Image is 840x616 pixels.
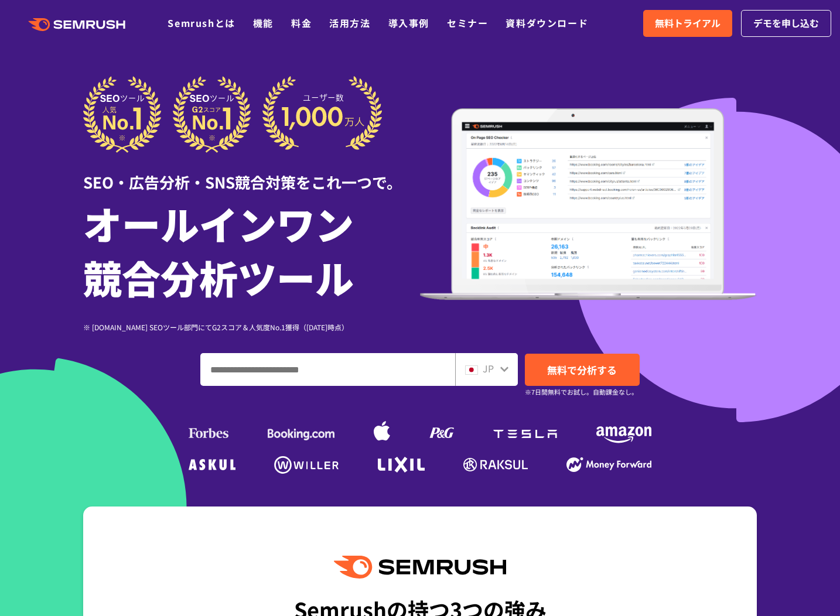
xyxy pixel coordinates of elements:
a: 活用方法 [329,16,370,30]
a: 無料トライアル [643,10,732,37]
a: Semrushとは [168,16,235,30]
div: SEO・広告分析・SNS競合対策をこれ一つで。 [83,153,420,193]
a: 料金 [291,16,312,30]
input: ドメイン、キーワードまたはURLを入力してください [201,354,455,385]
a: 無料で分析する [525,354,640,386]
span: 無料トライアル [655,16,721,31]
div: ※ [DOMAIN_NAME] SEOツール部門にてG2スコア＆人気度No.1獲得（[DATE]時点） [83,321,420,333]
img: Semrush [334,556,506,579]
a: デモを申し込む [741,10,831,37]
span: デモを申し込む [753,16,819,31]
a: セミナー [447,16,488,30]
span: JP [483,361,494,375]
h1: オールインワン 競合分析ツール [83,196,420,304]
small: ※7日間無料でお試し。自動課金なし。 [525,386,638,398]
span: 無料で分析する [547,362,617,377]
a: 資料ダウンロード [506,16,588,30]
a: 導入事例 [388,16,429,30]
a: 機能 [253,16,274,30]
